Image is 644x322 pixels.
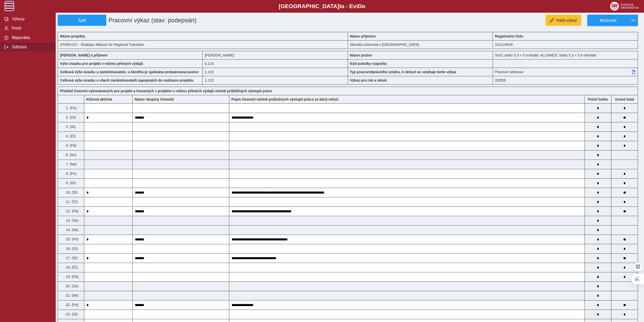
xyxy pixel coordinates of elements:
span: 18. (Čt) [65,265,78,269]
img: logo_web_su.png [610,2,639,11]
span: 19. (Pá) [65,275,78,279]
span: 20. (So) [65,284,78,288]
b: Název příjemce [350,34,376,38]
span: 17. (St) [65,256,77,260]
b: Celková výše úvazku u zaměstnavatele, u kterého je sjednána prokazovaná pozice [60,70,199,74]
span: Profil [10,26,51,31]
span: 21. (Ne) [65,293,79,297]
b: Počet hodin [585,97,611,101]
span: 16. (Út) [65,247,78,251]
b: Výše úvazku pro projekt v režimu přímých výdajů [60,62,143,66]
span: 14. (Ne) [65,228,79,232]
b: Suma za den přes všechny výkazy [611,97,638,101]
b: [PERSON_NAME] a příjmení [60,53,107,57]
b: Celková výše úvazku u všech zaměstnavatelů zapojených do realizace projektu [60,78,194,82]
button: Zpět [58,15,106,26]
div: 1,115 [203,68,348,76]
span: 6. (So) [65,153,76,157]
span: Vrátit výkaz [556,18,577,23]
span: D [358,3,362,9]
div: Slezská univerzita v [GEOGRAPHIC_DATA] [348,40,493,49]
div: 0,92 h / den. 4,6 h / týden. [203,59,348,68]
span: Nápověda [10,35,51,40]
span: 3. (St) [65,125,75,129]
b: Název skupiny činností [135,97,174,101]
div: [PERSON_NAME] [203,51,348,59]
div: 101124529 [493,40,638,49]
span: 7. (Ne) [65,162,77,166]
span: Odhlásit [10,45,51,49]
b: Název projektu [60,34,85,38]
span: 15. (Po) [65,237,78,241]
span: 13. (So) [65,218,78,222]
b: Typ pracovněprávního vztahu, k němuž se vztahuje tento výkaz [350,70,456,74]
b: Přehled činností vykonávaných pro projekt a hrazených z projektu v režimu přímých výdajů včetně p... [60,89,272,93]
span: 2. (Út) [65,115,76,119]
div: 1,115 [203,76,348,85]
h1: Pracovní výkaz (stav: podepsán) [106,15,301,26]
div: 2025/9 [493,76,638,85]
span: Možnosti [592,18,624,23]
b: Registrační číslo [495,34,523,38]
b: Popis činností včetně průbežných výstupů práce za daný měsíc [231,97,339,101]
div: SUO: tasks 5.3 + 5.4 leader; ALLIANCE: tasks 5.3 + 5.4 member [493,51,638,59]
div: Pracovní smlouva [493,68,638,76]
button: Možnosti [587,15,628,26]
span: t [339,3,341,9]
span: 10. (St) [65,190,77,194]
span: 23. (Út) [65,312,78,316]
span: 11. (Čt) [65,200,78,204]
span: 5. (Pá) [65,143,76,147]
div: STARS EU - Strategic Alliance for Regional Transition [58,40,348,49]
b: [GEOGRAPHIC_DATA] a - Evi [15,3,629,10]
span: Výkazy [10,16,51,21]
span: 12. (Pá) [65,209,78,213]
b: Klíčová aktivita [86,97,112,101]
b: Kód položky rozpočtu [350,62,387,66]
span: Zpět [60,18,104,23]
button: Vrátit výkaz [546,15,581,26]
span: o [362,3,365,9]
span: 9. (Út) [65,181,76,185]
span: 22. (Po) [65,303,78,307]
span: 4. (Čt) [65,134,76,138]
span: 8. (Po) [65,172,76,176]
span: 1. (Po) [65,106,76,110]
b: Název pozice [350,53,372,57]
b: Výkaz pro rok a měsíc [350,78,387,82]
